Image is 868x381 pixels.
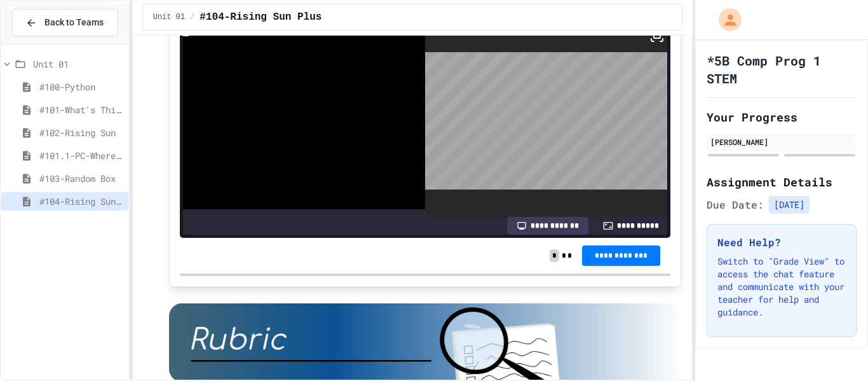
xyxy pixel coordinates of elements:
[11,9,118,36] button: Back to Teams
[39,195,123,208] span: #104-Rising Sun Plus
[39,126,123,139] span: #102-Rising Sun
[39,172,123,185] span: #103-Random Box
[190,12,194,22] span: /
[153,12,185,22] span: Unit 01
[717,235,846,250] h3: Need Help?
[33,57,123,71] span: Unit 01
[707,52,857,87] h1: *5B Comp Prog 1 STEM
[717,255,846,319] p: Switch to "Grade View" to access the chat feature and communicate with your teacher for help and ...
[705,5,745,34] div: My Account
[707,197,764,212] span: Due Date:
[200,10,322,25] span: #104-Rising Sun Plus
[710,136,853,148] div: [PERSON_NAME]
[769,196,810,214] span: [DATE]
[39,149,123,162] span: #101.1-PC-Where am I?
[707,108,857,126] h2: Your Progress
[707,173,857,191] h2: Assignment Details
[44,16,104,29] span: Back to Teams
[39,103,123,116] span: #101-What's This ??
[39,80,123,94] span: #100-Python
